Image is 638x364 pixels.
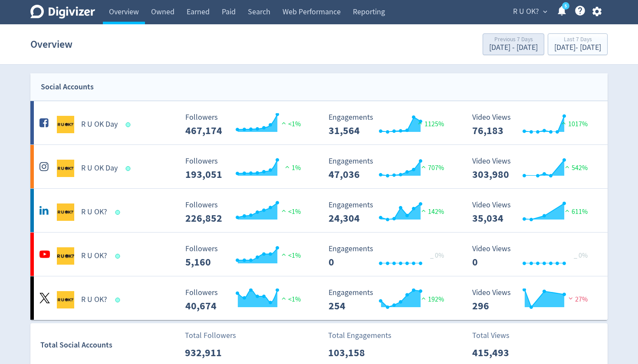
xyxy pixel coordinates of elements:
[419,207,444,216] span: 142%
[468,113,598,136] svg: Video Views 76,183
[30,30,72,58] h1: Overview
[574,251,588,260] span: _ 0%
[324,245,454,268] svg: Engagements 0
[283,164,292,170] img: positive-performance.svg
[30,233,608,276] a: R U OK? undefinedR U OK? Followers --- Followers 5,160 <1% Engagements 0 Engagements 0 _ 0% Video...
[185,330,236,341] p: Total Followers
[489,44,538,52] div: [DATE] - [DATE]
[468,157,598,180] svg: Video Views 303,980
[563,164,572,170] img: positive-performance.svg
[563,164,588,172] span: 542%
[541,8,549,16] span: expand_more
[181,245,311,268] svg: Followers ---
[30,101,608,144] a: R U OK Day undefinedR U OK Day Followers --- Followers 467,174 <1% Engagements 31,564 Engagements...
[81,251,107,261] h5: R U OK?
[283,164,301,172] span: 1%
[280,207,288,214] img: positive-performance.svg
[181,113,311,136] svg: Followers ---
[81,295,107,305] h5: R U OK?
[419,295,428,302] img: positive-performance.svg
[185,345,235,361] p: 932,911
[468,245,598,268] svg: Video Views 0
[472,345,522,361] p: 415,493
[416,120,444,128] span: 1125%
[419,164,444,172] span: 707%
[40,339,179,351] div: Total Social Accounts
[468,289,598,312] svg: Video Views 296
[115,210,123,215] span: Data last synced: 12 Sep 2025, 2:02am (AEST)
[181,289,311,312] svg: Followers ---
[468,201,598,224] svg: Video Views 35,034
[416,120,424,126] img: positive-performance.svg
[563,207,572,214] img: positive-performance.svg
[81,119,118,130] h5: R U OK Day
[324,113,454,136] svg: Engagements 31,564
[324,201,454,224] svg: Engagements 24,304
[489,36,538,44] div: Previous 7 Days
[562,2,569,10] a: 5
[563,207,588,216] span: 611%
[280,251,301,260] span: <1%
[115,254,123,259] span: Data last synced: 12 Sep 2025, 6:01am (AEST)
[419,207,428,214] img: positive-performance.svg
[81,163,118,174] h5: R U OK Day
[115,298,123,302] span: Data last synced: 12 Sep 2025, 5:02am (AEST)
[419,295,444,304] span: 192%
[280,120,301,128] span: <1%
[57,160,74,177] img: R U OK Day undefined
[57,291,74,308] img: R U OK? undefined
[566,295,575,302] img: negative-performance.svg
[430,251,444,260] span: _ 0%
[419,164,428,170] img: positive-performance.svg
[181,201,311,224] svg: Followers ---
[81,207,107,217] h5: R U OK?
[280,120,288,126] img: positive-performance.svg
[280,251,288,258] img: positive-performance.svg
[41,81,94,93] div: Social Accounts
[510,5,549,19] button: R U OK?
[57,247,74,265] img: R U OK? undefined
[559,120,568,126] img: positive-performance.svg
[554,36,601,44] div: Last 7 Days
[30,145,608,188] a: R U OK Day undefinedR U OK Day Followers --- Followers 193,051 1% Engagements 47,036 Engagements ...
[280,207,301,216] span: <1%
[126,122,133,127] span: Data last synced: 12 Sep 2025, 4:01am (AEST)
[324,157,454,180] svg: Engagements 47,036
[280,295,301,304] span: <1%
[483,33,544,55] button: Previous 7 Days[DATE] - [DATE]
[57,203,74,221] img: R U OK? undefined
[328,330,391,341] p: Total Engagements
[554,44,601,52] div: [DATE] - [DATE]
[548,33,608,55] button: Last 7 Days[DATE]- [DATE]
[328,345,378,361] p: 103,158
[559,120,588,128] span: 1017%
[566,295,588,304] span: 27%
[513,5,539,19] span: R U OK?
[126,166,133,171] span: Data last synced: 12 Sep 2025, 6:01am (AEST)
[324,289,454,312] svg: Engagements 254
[472,330,522,341] p: Total Views
[30,189,608,232] a: R U OK? undefinedR U OK? Followers --- Followers 226,852 <1% Engagements 24,304 Engagements 24,30...
[565,3,567,9] text: 5
[280,295,288,302] img: positive-performance.svg
[181,157,311,180] svg: Followers ---
[57,116,74,133] img: R U OK Day undefined
[30,276,608,320] a: R U OK? undefinedR U OK? Followers --- Followers 40,674 <1% Engagements 254 Engagements 254 192% ...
